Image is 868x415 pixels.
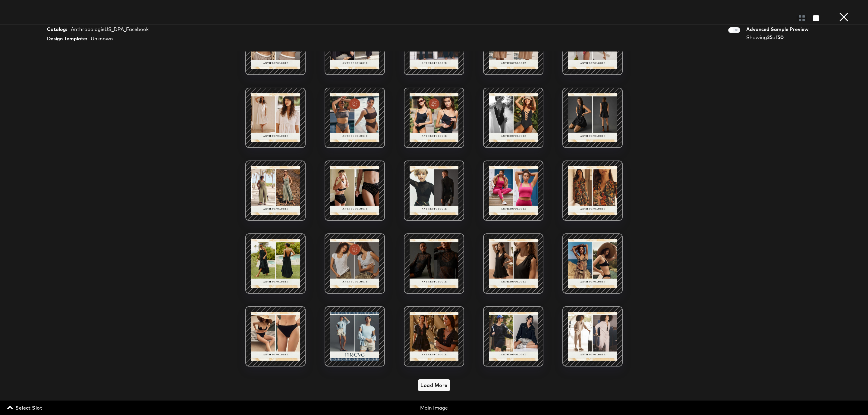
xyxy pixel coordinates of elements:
[71,26,149,33] div: AnthropologieUS_DPA_Facebook
[47,35,87,42] strong: Design Template:
[91,35,113,42] div: Unknown
[767,34,772,40] strong: 25
[778,34,784,40] strong: 50
[746,34,811,41] div: Showing of
[418,379,450,391] button: Load More
[6,404,45,412] button: Select Slot
[293,404,575,411] div: Main Image
[746,26,811,33] div: Advanced Sample Preview
[420,381,447,389] span: Load More
[47,26,67,33] strong: Catalog:
[8,404,42,412] span: Select Slot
